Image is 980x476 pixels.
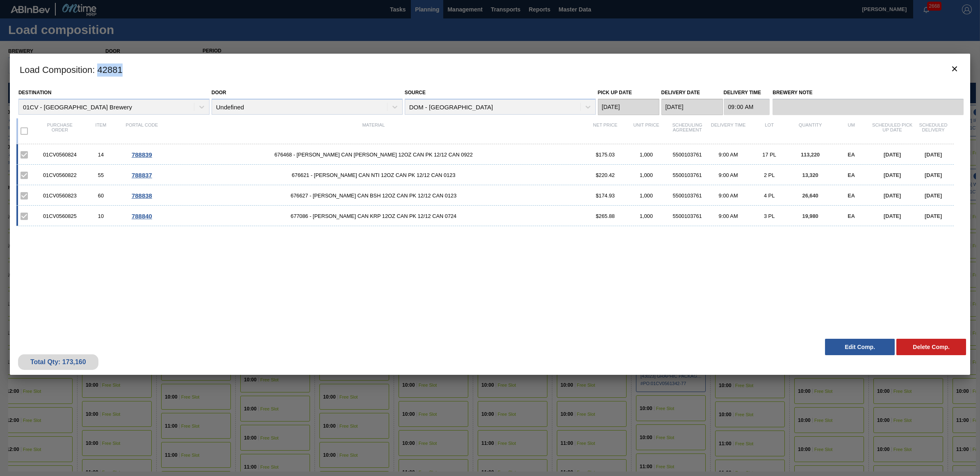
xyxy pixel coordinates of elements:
div: Go to Order [121,192,162,199]
div: Item [80,122,121,140]
span: 13,320 [802,172,818,178]
div: Total Qty: 173,160 [24,358,92,366]
span: [DATE] [925,213,942,219]
div: 55 [80,172,121,178]
button: Delete Comp. [896,339,966,355]
button: Edit Comp. [825,339,895,355]
div: Go to Order [121,151,162,158]
div: Portal code [121,122,162,140]
span: 19,980 [802,213,818,219]
div: Delivery Time [708,122,749,140]
span: 788838 [132,192,152,199]
div: 3 PL [749,213,790,219]
div: 9:00 AM [708,193,749,199]
input: mm/dd/yyyy [661,99,723,115]
div: 1,000 [626,152,667,158]
div: 2 PL [749,172,790,178]
div: Scheduled Delivery [913,122,954,140]
div: Lot [749,122,790,140]
div: 5500103761 [667,172,708,178]
span: [DATE] [925,172,942,178]
span: 788837 [132,172,152,179]
div: 01CV0560824 [39,152,80,158]
span: 788839 [132,151,152,158]
span: [DATE] [884,213,901,219]
span: [DATE] [925,152,942,158]
label: Delivery Time [724,87,770,99]
h3: Load Composition : 42881 [10,54,970,85]
span: 676621 - CARR CAN NTI 12OZ CAN PK 12/12 CAN 0123 [162,172,585,178]
span: [DATE] [925,193,942,199]
div: 60 [80,193,121,199]
div: Material [162,122,585,140]
span: EA [848,152,855,158]
div: 1,000 [626,213,667,219]
div: Scheduling Agreement [667,122,708,140]
span: 788840 [132,213,152,220]
span: 676468 - CARR CAN BUD 12OZ CAN PK 12/12 CAN 0922 [162,152,585,158]
div: 1,000 [626,193,667,199]
div: $174.93 [585,193,626,199]
span: 677086 - CARR CAN KRP 12OZ CAN PK 12/12 CAN 0724 [162,213,585,219]
span: EA [848,193,855,199]
div: 5500103761 [667,213,708,219]
div: 14 [80,152,121,158]
span: [DATE] [884,193,901,199]
div: 5500103761 [667,193,708,199]
span: 113,220 [801,152,820,158]
div: $220.42 [585,172,626,178]
div: Scheduled Pick up Date [872,122,913,140]
div: UM [831,122,872,140]
div: 01CV0560825 [39,213,80,219]
label: Brewery Note [773,87,964,99]
div: 01CV0560822 [39,172,80,178]
div: 17 PL [749,152,790,158]
div: 1,000 [626,172,667,178]
div: Go to Order [121,172,162,179]
div: 01CV0560823 [39,193,80,199]
span: 676627 - CARR CAN BSH 12OZ CAN PK 12/12 CAN 0123 [162,193,585,199]
span: [DATE] [884,152,901,158]
div: Net Price [585,122,626,140]
div: $175.03 [585,152,626,158]
div: Go to Order [121,213,162,220]
label: Pick up Date [598,90,632,95]
div: 10 [80,213,121,219]
label: Delivery Date [661,90,700,95]
div: Unit Price [626,122,667,140]
div: $265.88 [585,213,626,219]
span: [DATE] [884,172,901,178]
span: 26,640 [802,193,818,199]
div: 9:00 AM [708,213,749,219]
div: 4 PL [749,193,790,199]
span: EA [848,172,855,178]
input: mm/dd/yyyy [598,99,659,115]
label: Source [405,90,426,95]
label: Destination [18,90,51,95]
div: 9:00 AM [708,152,749,158]
div: Purchase order [39,122,80,140]
div: Quantity [790,122,831,140]
span: EA [848,213,855,219]
div: 9:00 AM [708,172,749,178]
div: 5500103761 [667,152,708,158]
label: Door [212,90,226,95]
